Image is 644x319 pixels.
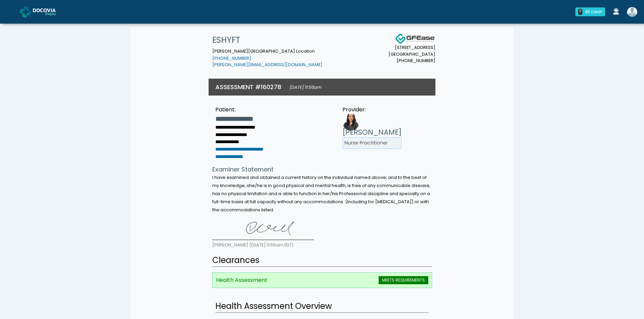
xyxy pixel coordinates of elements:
a: [PHONE_NUMBER] [212,55,251,61]
div: 0 [578,9,582,15]
div: Patient: [215,106,263,114]
img: 4ynO2QAAAAZJREFUAwD35AArr4TETAAAAABJRU5ErkJggg== [212,216,314,240]
li: Health Assessment [212,272,432,288]
a: [PERSON_NAME][EMAIL_ADDRESS][DOMAIN_NAME] [212,62,323,68]
div: Provider: [342,106,402,114]
li: Nurse Practitioner [342,137,402,149]
img: Docovia [20,6,31,18]
h4: Examiner Statement [212,166,432,173]
img: Docovia Staffing Logo [395,33,435,44]
h2: Clearances [212,254,432,267]
div: All clear! [585,9,602,15]
a: Docovia [20,1,67,23]
h1: ESHYFT [212,33,323,47]
span: MEETS REQUIREMENTS [379,276,428,284]
small: I have examined and obtained a current history on the individual named above; and to the best of ... [212,175,430,213]
h3: [PERSON_NAME] [342,127,402,137]
img: Shakerra Crippen [627,7,637,17]
a: 0 All clear! [571,5,609,19]
small: [PERSON_NAME][GEOGRAPHIC_DATA] Location [212,48,323,68]
small: [DATE] 11:56am [289,84,321,90]
small: [PERSON_NAME] ([DATE] 11:56am EDT) [212,242,293,248]
img: Provider image [342,114,359,131]
h2: Health Assessment Overview [215,300,429,313]
img: Docovia [33,8,67,15]
small: [STREET_ADDRESS] [GEOGRAPHIC_DATA] [PHONE_NUMBER] [388,44,435,64]
h3: ASSESSMENT #160278 [215,83,281,91]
